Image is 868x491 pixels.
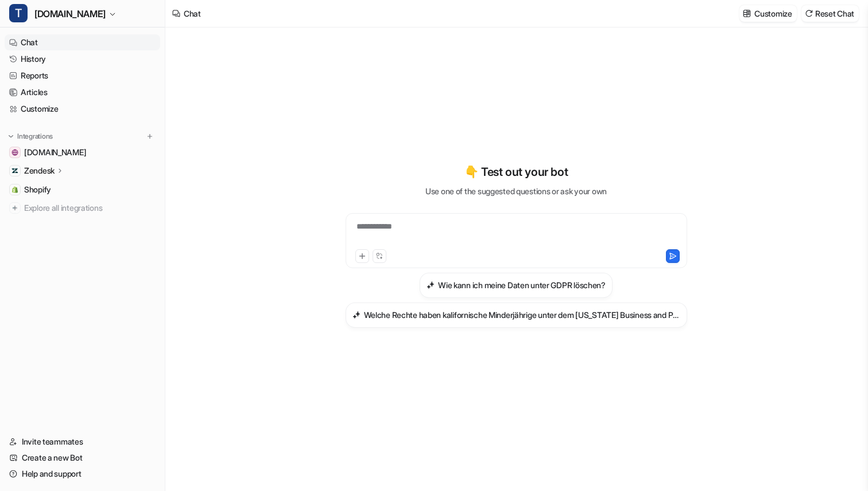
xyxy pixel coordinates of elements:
span: Explore all integrations [24,199,156,217]
a: trionik.de[DOMAIN_NAME] [5,144,160,160]
a: ShopifyShopify [5,182,160,198]
a: Articles [5,84,160,100]
a: Chat [5,34,160,50]
button: Reset Chat [801,5,859,22]
button: Wie kann ich meine Daten unter GDPR löschen?Wie kann ich meine Daten unter GDPR löschen? [420,273,613,298]
span: T [9,4,28,22]
img: customize [743,9,751,18]
img: Wie kann ich meine Daten unter GDPR löschen? [427,281,435,289]
h3: Welche Rechte haben kalifornische Minderjährige unter dem [US_STATE] Business and Professions Cod... [364,309,680,321]
a: Customize [5,101,160,117]
img: trionik.de [11,149,18,156]
p: Integrations [17,132,53,141]
p: Use one of the suggested questions or ask your own [425,185,607,197]
img: expand menu [7,132,15,140]
div: Chat [184,7,201,19]
a: Invite teammates [5,434,160,450]
img: Welche Rechte haben kalifornische Minderjährige unter dem California Business and Professions Cod... [352,311,361,319]
button: Integrations [5,131,56,142]
span: [DOMAIN_NAME] [24,147,86,158]
img: Shopify [11,186,18,193]
a: Create a new Bot [5,450,160,466]
a: Explore all integrations [5,200,160,216]
p: 👇 Test out your bot [464,163,568,180]
a: History [5,51,160,67]
span: [DOMAIN_NAME] [34,6,106,22]
a: Reports [5,68,160,84]
h3: Wie kann ich meine Daten unter GDPR löschen? [438,279,606,291]
a: Help and support [5,466,160,482]
span: Shopify [24,184,51,195]
img: menu_add.svg [146,132,154,140]
button: Customize [739,5,796,22]
img: Zendesk [11,167,18,174]
p: Customize [754,7,792,19]
button: Welche Rechte haben kalifornische Minderjährige unter dem California Business and Professions Cod... [346,303,687,328]
img: reset [805,9,813,18]
img: explore all integrations [9,202,21,214]
p: Zendesk [24,165,55,176]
